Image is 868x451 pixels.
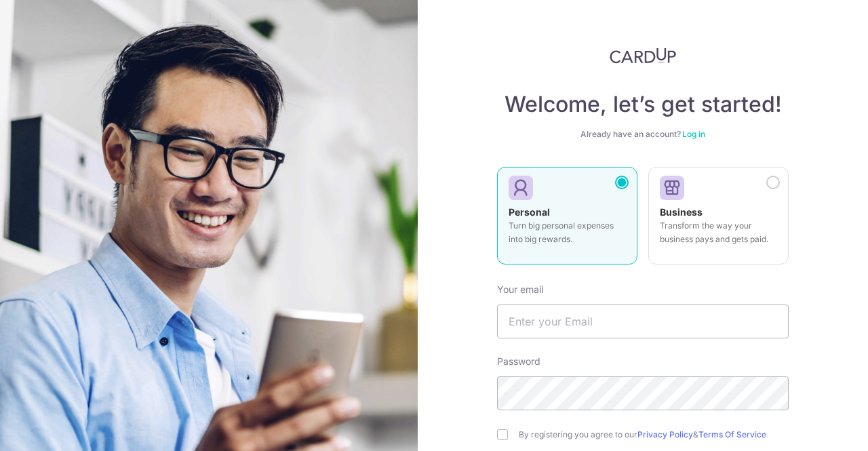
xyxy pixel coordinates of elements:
a: Personal Turn big personal expenses into big rewards. [497,167,637,273]
label: By registering you agree to our & [519,429,789,440]
p: Turn big personal expenses into big rewards. [509,219,626,246]
div: Already have an account? [497,129,789,140]
a: Log in [682,129,705,139]
a: Business Transform the way your business pays and gets paid. [648,167,789,273]
p: Transform the way your business pays and gets paid. [660,219,777,246]
input: Enter your Email [497,305,789,338]
h4: Welcome, let’s get started! [497,91,789,118]
a: Privacy Policy [637,429,693,439]
img: CardUp Logo [610,47,676,64]
strong: Personal [509,206,550,218]
label: Your email [497,283,543,296]
a: Terms Of Service [698,429,766,439]
strong: Business [660,206,703,218]
label: Password [497,355,540,368]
